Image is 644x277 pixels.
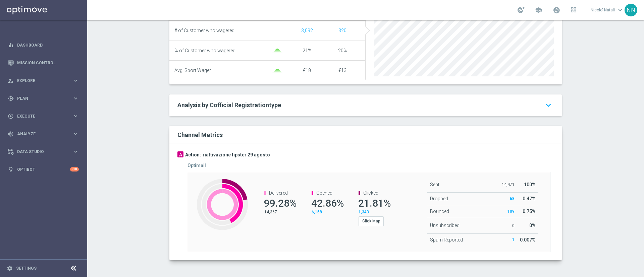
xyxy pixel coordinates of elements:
span: Dropped [430,196,448,201]
span: 6,158 [312,210,322,214]
span: Bounced [430,209,449,214]
i: keyboard_arrow_right [72,113,79,119]
i: keyboard_arrow_right [72,95,79,101]
i: lightbulb [8,166,14,172]
i: keyboard_arrow_down [543,99,554,111]
span: Avg. Sport Wager [174,68,211,73]
div: Optibot [8,160,79,178]
span: 0.75% [523,209,536,214]
div: Plan [8,95,72,101]
div: A [177,151,183,157]
span: 99.28% [264,197,297,209]
span: % of Customer who wagered [174,48,235,54]
button: play_circle_outline Execute keyboard_arrow_right [7,114,79,119]
a: Dashboard [17,36,79,54]
div: Channel Metrics [177,130,558,139]
i: track_changes [8,131,14,137]
span: Opened [316,190,332,196]
span: 0% [529,223,536,228]
img: gaussianGreen.svg [271,69,284,73]
div: Data Studio [8,149,72,155]
i: person_search [8,78,14,84]
button: equalizer Dashboard [7,43,79,48]
span: 42.86% [311,197,344,209]
span: Analyze [17,132,72,136]
h5: Optimail [187,163,206,168]
i: play_circle_outline [8,113,14,119]
p: 14,471 [501,182,515,187]
h2: Channel Metrics [177,131,223,138]
span: keyboard_arrow_down [616,6,624,14]
a: Settings [16,266,37,270]
button: gps_fixed Plan keyboard_arrow_right [7,96,79,101]
span: 109 [507,209,515,214]
span: 21% [303,48,312,53]
div: Dashboard [8,36,79,54]
span: 0.47% [523,196,536,201]
span: Show unique customers [301,28,313,33]
button: track_changes Analyze keyboard_arrow_right [7,131,79,137]
i: equalizer [8,42,14,48]
div: NN [625,4,637,16]
span: Explore [17,79,72,83]
span: school [535,6,542,14]
i: settings [7,265,13,271]
button: Mission Control [7,60,79,66]
span: 1 [512,237,515,242]
a: Mission Control [17,54,79,72]
div: Analyze [8,131,72,137]
i: keyboard_arrow_right [72,131,79,137]
span: Show unique customers [338,28,346,33]
span: Spam Reported [430,237,463,243]
i: keyboard_arrow_right [72,77,79,84]
span: Clicked [363,190,378,196]
i: gps_fixed [8,95,14,101]
span: 0.007% [520,237,536,243]
p: 0 [501,223,515,228]
span: Plan [17,96,72,100]
span: €18 [303,68,311,73]
h3: riattivazione tipster 29 agosto [203,152,270,158]
p: 14,367 [264,209,294,215]
a: Optibot [17,160,70,178]
img: gaussianGreen.svg [271,49,284,53]
button: Data Studio keyboard_arrow_right [7,149,79,154]
span: Sent [430,182,439,187]
span: €13 [338,68,346,73]
i: keyboard_arrow_right [72,148,79,155]
div: Mission Control [8,54,79,72]
span: 100% [524,182,536,187]
span: 20% [338,48,347,53]
span: # of Customer who wagered [174,28,234,33]
span: Delivered [269,190,288,196]
div: Execute [8,113,72,119]
span: 68 [510,196,515,201]
h3: Action: [185,152,201,158]
span: 21.81% [358,197,391,209]
span: Execute [17,114,72,118]
a: Analysis by Cofficial Registrationtype keyboard_arrow_down [177,101,554,109]
span: 1,343 [359,210,369,214]
div: Explore [8,78,72,84]
div: +10 [70,167,79,171]
span: Data Studio [17,150,72,154]
span: Unsubscribed [430,223,460,228]
a: Nicolo' Natalikeyboard_arrow_down [590,5,625,15]
button: Click Map [359,216,384,226]
button: lightbulb Optibot +10 [7,167,79,172]
span: Analysis by Cofficial Registrationtype [177,101,281,109]
button: person_search Explore keyboard_arrow_right [7,78,79,83]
